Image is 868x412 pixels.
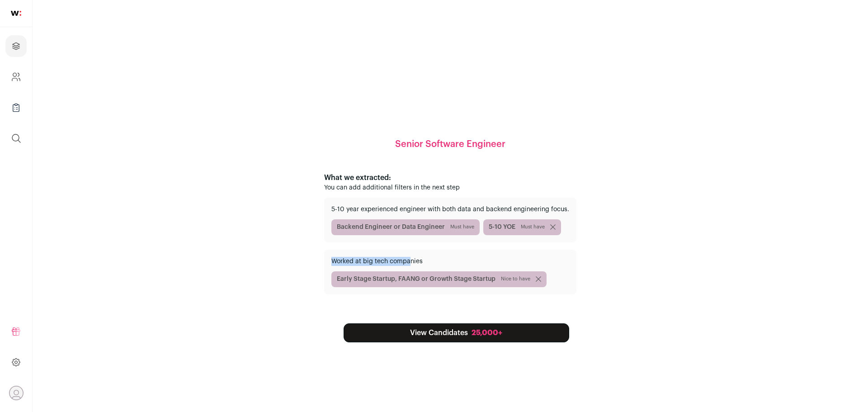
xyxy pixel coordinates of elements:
[483,219,561,235] span: 5-10 YOE
[324,172,576,183] p: What we extracted:
[5,66,27,88] a: Company and ATS Settings
[331,205,569,214] p: 5-10 year experienced engineer with both data and backend engineering focus.
[450,223,474,231] span: Must have
[521,223,545,231] span: Must have
[5,97,27,118] a: Company Lists
[324,183,576,192] p: You can add additional filters in the next step
[344,323,569,342] a: View Candidates 25,000+
[5,35,27,57] a: Projects
[9,386,24,400] button: Open dropdown
[331,257,569,266] p: Worked at big tech companies
[331,219,480,235] span: Backend Engineer or Data Engineer
[501,275,530,283] span: Nice to have
[11,11,21,16] img: wellfound-shorthand-0d5821cbd27db2630d0214b213865d53afaa358527fdda9d0ea32b1df1b89c2c.svg
[395,138,505,151] h1: Senior Software Engineer
[331,271,547,287] span: Early Stage Startup, FAANG or Growth Stage Startup
[472,327,502,338] div: 25,000+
